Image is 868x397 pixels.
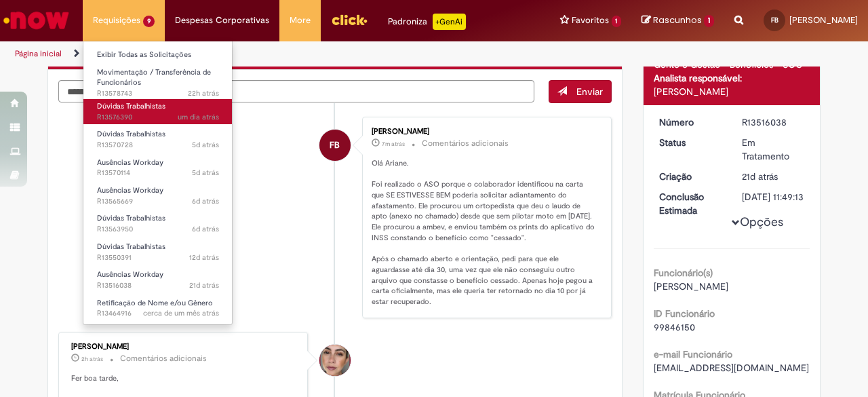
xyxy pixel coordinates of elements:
[330,129,340,162] span: FB
[649,170,732,183] dt: Criação
[97,196,219,207] span: R13565669
[58,80,534,102] textarea: Digite sua mensagem aqui...
[97,308,219,319] span: R13464916
[188,88,219,98] span: 22h atrás
[188,88,219,98] time: 29/09/2025 17:56:48
[83,240,233,265] a: Aberto R13550391 : Dúvidas Trabalhistas
[576,86,603,98] span: Enviar
[175,14,269,27] span: Despesas Corporativas
[192,140,219,150] span: 5d atrás
[372,128,597,136] div: [PERSON_NAME]
[97,88,219,99] span: R13578743
[97,112,219,123] span: R13576390
[642,14,714,27] a: Rascunhos
[742,115,805,129] div: R13516038
[649,190,732,217] dt: Conclusão Estimada
[192,140,219,150] time: 26/09/2025 14:03:31
[97,129,165,139] span: Dúvidas Trabalhistas
[704,15,714,27] span: 1
[372,158,597,307] p: Olá Ariane. Foi realizado o ASO porque o colaborador identificou na carta que SE ESTIVESSE BEM po...
[97,140,219,151] span: R13570728
[654,307,715,320] b: ID Funcionário
[143,308,219,318] span: cerca de um mês atrás
[192,224,219,234] time: 24/09/2025 16:16:57
[192,196,219,206] time: 25/09/2025 10:15:29
[192,168,219,178] span: 5d atrás
[71,343,297,351] div: [PERSON_NAME]
[331,10,368,30] img: click_logo_yellow_360x200.png
[83,211,233,236] a: Aberto R13563950 : Dúvidas Trabalhistas
[178,112,219,122] span: um dia atrás
[83,155,233,181] a: Aberto R13570114 : Ausências Workday
[649,115,732,129] dt: Número
[654,321,695,333] span: 99846150
[654,85,810,98] div: [PERSON_NAME]
[654,362,809,374] span: [EMAIL_ADDRESS][DOMAIN_NAME]
[572,14,609,27] span: Favoritos
[83,267,233,292] a: Aberto R13516038 : Ausências Workday
[382,140,405,148] time: 30/09/2025 15:31:16
[422,138,509,149] small: Comentários adicionais
[97,185,163,195] span: Ausências Workday
[81,355,103,363] span: 2h atrás
[83,296,233,321] a: Aberto R13464916 : Retificação de Nome e/ou Gênero
[433,14,466,30] p: +GenAi
[83,65,233,94] a: Aberto R13578743 : Movimentação / Transferência de Funcionários
[771,16,778,24] span: FB
[192,224,219,234] span: 6d atrás
[81,355,103,363] time: 30/09/2025 13:19:31
[97,224,219,235] span: R13563950
[120,353,207,364] small: Comentários adicionais
[549,80,612,103] button: Enviar
[97,280,219,291] span: R13516038
[742,136,805,163] div: Em Tratamento
[83,99,233,124] a: Aberto R13576390 : Dúvidas Trabalhistas
[83,127,233,152] a: Aberto R13570728 : Dúvidas Trabalhistas
[649,136,732,149] dt: Status
[382,140,405,148] span: 7m atrás
[97,101,165,111] span: Dúvidas Trabalhistas
[319,345,351,376] div: Ariane Ruiz Amorim
[388,14,466,30] div: Padroniza
[97,67,211,88] span: Movimentação / Transferência de Funcionários
[93,14,140,27] span: Requisições
[290,14,311,27] span: More
[654,267,713,279] b: Funcionário(s)
[742,170,805,183] div: 10/09/2025 15:31:28
[189,280,219,290] span: 21d atrás
[789,14,858,26] span: [PERSON_NAME]
[653,14,702,26] span: Rascunhos
[10,41,568,67] ul: Trilhas de página
[1,7,71,34] img: ServiceNow
[742,190,805,204] div: [DATE] 11:49:13
[15,48,62,59] a: Página inicial
[97,252,219,263] span: R13550391
[97,269,163,280] span: Ausências Workday
[97,213,165,223] span: Dúvidas Trabalhistas
[189,252,219,263] span: 12d atrás
[192,168,219,178] time: 26/09/2025 11:27:57
[97,168,219,178] span: R13570114
[192,196,219,206] span: 6d atrás
[97,298,213,308] span: Retificação de Nome e/ou Gênero
[654,348,732,360] b: e-mail Funcionário
[83,183,233,208] a: Aberto R13565669 : Ausências Workday
[742,170,778,183] span: 21d atrás
[97,157,163,168] span: Ausências Workday
[143,16,155,27] span: 9
[83,41,233,325] ul: Requisições
[83,48,233,62] a: Exibir Todas as Solicitações
[319,130,351,161] div: Fernanda Caroline Brito
[654,71,810,85] div: Analista responsável:
[97,242,165,252] span: Dúvidas Trabalhistas
[178,112,219,122] time: 29/09/2025 11:57:46
[612,16,622,27] span: 1
[742,170,778,183] time: 10/09/2025 15:31:28
[654,280,728,292] span: [PERSON_NAME]
[143,308,219,318] time: 30/08/2025 11:41:09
